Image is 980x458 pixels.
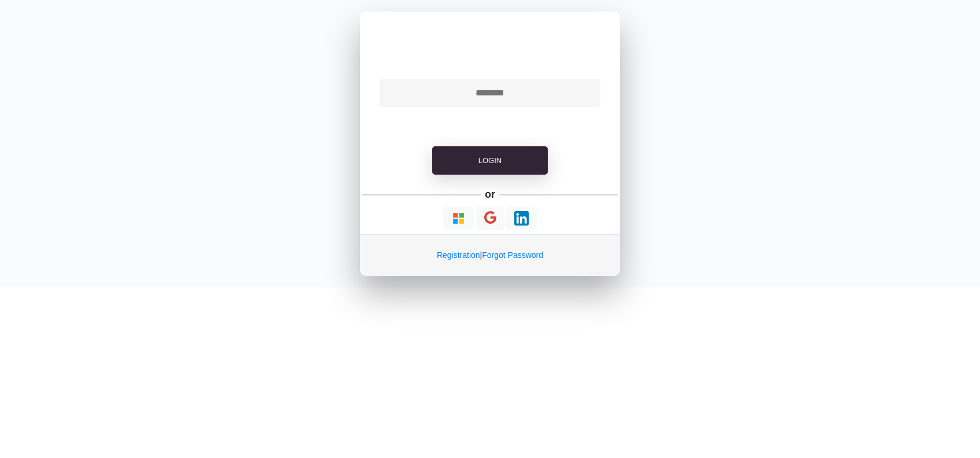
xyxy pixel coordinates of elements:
img: QPunch [425,23,555,65]
img: Loading... [514,211,529,226]
button: Continue With Microsoft Azure [443,207,474,230]
button: Continue With Google [476,206,504,230]
button: Continue With LinkedIn [506,207,537,230]
a: Forgot Password [482,250,543,260]
h5: or [483,186,498,202]
div: | [360,234,620,276]
img: Loading... [451,211,466,226]
a: Registration [437,250,480,260]
span: Login [478,156,502,165]
button: Login [432,146,548,175]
